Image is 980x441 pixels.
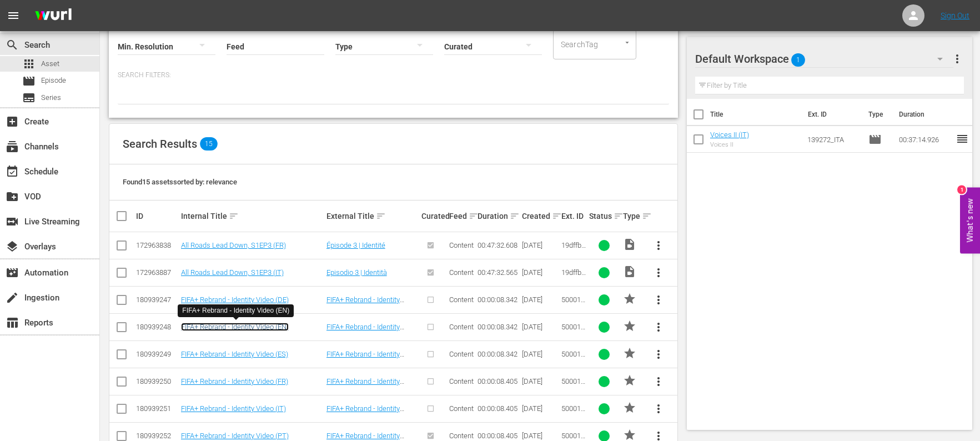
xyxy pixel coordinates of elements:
th: Type [862,99,892,130]
span: Asset [22,57,36,71]
a: FIFA+ Rebrand - Identity Video (FR) [326,377,404,394]
span: sort [552,211,562,221]
span: Reports [6,316,19,329]
a: Voices II (IT) [710,131,749,139]
div: 00:00:08.342 [478,350,519,358]
div: 00:00:08.405 [478,377,519,385]
span: 500019_ENG [561,323,585,339]
button: more_vert [645,395,672,422]
div: Ext. ID [561,212,586,220]
span: 19dffb9a-c5d2-4173-a8a3-9889fecf864e_ITA [561,268,586,327]
span: Automation [6,266,19,279]
div: 180939251 [136,404,178,413]
span: sort [614,211,624,221]
span: PROMO [623,374,636,387]
button: more_vert [645,287,672,313]
button: more_vert [645,368,672,395]
div: [DATE] [522,241,558,249]
a: Episodio 3 | Identità [326,268,387,277]
div: [DATE] [522,350,558,358]
a: FIFA+ Rebrand - Identity Video (PT) [181,432,289,440]
span: Content [449,404,474,413]
a: FIFA+ Rebrand - Identity Video (FR) [181,377,288,385]
span: sort [229,211,239,221]
span: 1 [791,48,805,72]
img: ans4CAIJ8jUAAAAAAAAAAAAAAAAAAAAAAAAgQb4GAAAAAAAAAAAAAAAAAAAAAAAAJMjXAAAAAAAAAAAAAAAAAAAAAAAAgAT5G... [27,3,80,29]
a: FIFA+ Rebrand - Identity Video (EN) [326,323,404,339]
span: Schedule [6,165,19,178]
div: 180939252 [136,432,178,440]
div: 00:47:32.608 [478,241,519,249]
span: Search [6,38,19,52]
span: 500019_ITA [561,404,585,421]
span: Found 15 assets sorted by: relevance [123,178,237,186]
span: sort [510,211,520,221]
span: Content [449,350,474,358]
div: Default Workspace [695,43,954,74]
span: Content [449,377,474,385]
a: Sign Out [941,11,969,20]
a: All Roads Lead Down, S1EP3 (FR) [181,241,286,249]
div: 00:00:08.405 [478,432,519,440]
span: Overlays [6,240,19,253]
div: [DATE] [522,268,558,277]
span: 500019_FR [561,377,585,394]
span: Video [623,265,636,278]
div: Duration [478,209,519,223]
div: [DATE] [522,432,558,440]
p: Search Filters: [118,71,669,80]
span: menu [7,9,20,22]
a: FIFA+ Rebrand - Identity Video (ES) [326,350,404,367]
div: 1 [957,186,966,194]
div: [DATE] [522,323,558,331]
div: 172963838 [136,241,178,249]
span: PROMO [623,292,636,305]
span: 19dffb9a-c5d2-4173-a8a3-9889fecf864e_FR [561,241,586,299]
span: Episode [868,133,882,146]
span: sort [642,211,652,221]
a: FIFA+ Rebrand - Identity Video (ES) [181,350,288,358]
span: PROMO [623,401,636,414]
span: more_vert [652,320,665,334]
div: 00:47:32.565 [478,268,519,277]
div: Status [589,209,619,223]
span: Video [623,238,636,251]
span: Search Results [123,137,197,151]
span: more_vert [652,402,665,415]
button: more_vert [645,259,672,286]
span: 15 [200,137,218,151]
div: ID [136,212,178,220]
div: Feed [449,209,474,223]
span: 500019_DE [561,295,585,312]
button: more_vert [645,314,672,340]
a: FIFA+ Rebrand - Identity Video (DE) [326,295,404,312]
div: 180939249 [136,350,178,358]
span: Content [449,432,474,440]
th: Duration [892,99,959,130]
span: PROMO [623,347,636,360]
a: Épisode 3 | Identité [326,241,385,249]
th: Ext. ID [801,99,862,130]
span: sort [469,211,479,221]
div: Voices II [710,141,749,148]
span: more_vert [652,293,665,307]
div: FIFA+ Rebrand - Identity Video (EN) [182,306,289,315]
button: more_vert [645,232,672,259]
div: Created [522,209,558,223]
div: 180939247 [136,295,178,304]
button: Open Feedback Widget [960,188,980,254]
div: 172963887 [136,268,178,277]
span: sort [376,211,386,221]
div: [DATE] [522,377,558,385]
div: 00:00:08.342 [478,323,519,331]
span: 500019_ES [561,350,585,367]
td: 00:37:14.926 [894,126,956,153]
a: FIFA+ Rebrand - Identity Video (IT) [181,404,286,413]
span: Content [449,241,474,249]
button: Open [622,37,632,48]
div: [DATE] [522,295,558,304]
span: Episode [22,74,36,88]
div: 180939250 [136,377,178,385]
span: more_vert [652,239,665,252]
button: more_vert [645,341,672,368]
